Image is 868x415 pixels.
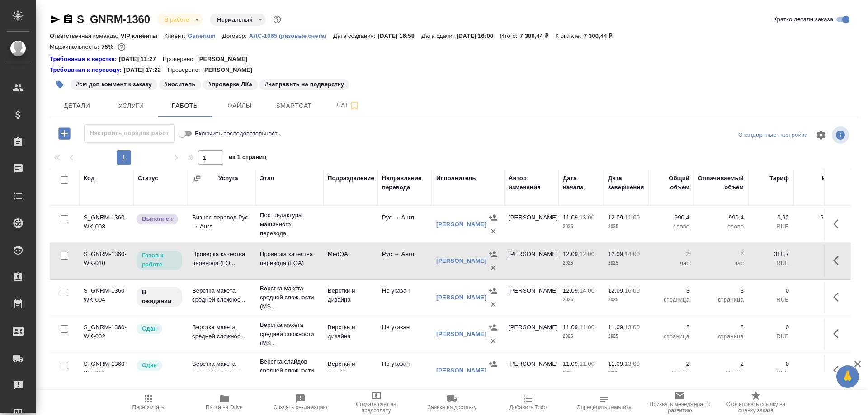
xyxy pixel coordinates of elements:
[828,359,849,381] button: Здесь прячутся важные кнопки
[142,251,177,269] p: Готов к работе
[188,282,255,313] td: Верстка макета средней сложнос...
[798,286,839,295] p: 0
[436,174,476,183] div: Исполнитель
[563,287,580,294] p: 12.09,
[504,209,558,240] td: [PERSON_NAME]
[753,359,789,368] p: 0
[504,245,558,277] td: [PERSON_NAME]
[132,404,165,410] span: Пересчитать
[563,259,599,268] p: 2025
[260,357,319,384] p: Верстка слайдов средней сложности (MS...
[608,332,644,341] p: 2025
[490,390,566,415] button: Добавить Todo
[349,100,360,111] svg: Подписаться
[436,257,486,264] a: [PERSON_NAME]
[436,221,486,228] a: [PERSON_NAME]
[798,213,839,222] p: 911,17
[580,251,594,257] p: 12:00
[486,334,500,348] button: Удалить
[338,390,414,415] button: Создать счет на предоплату
[608,222,644,231] p: 2025
[563,214,580,221] p: 11.09,
[163,55,198,64] p: Проверено:
[260,284,319,311] p: Верстка макета средней сложности (MS ...
[326,100,370,111] span: Чат
[500,33,519,39] p: Итого:
[698,359,744,368] p: 2
[798,359,839,368] p: 0
[753,213,789,222] p: 0,92
[563,324,580,331] p: 11.09,
[608,251,625,257] p: 12.09,
[566,390,642,415] button: Определить тематику
[76,80,152,89] p: #см доп коммент к заказу
[828,213,849,235] button: Здесь прячутся важные кнопки
[101,43,115,50] p: 75%
[698,222,744,231] p: слово
[486,224,500,238] button: Удалить
[698,286,744,295] p: 3
[653,174,689,192] div: Общий объем
[109,100,153,112] span: Услуги
[188,209,255,240] td: Бизнес перевод Рус → Англ
[210,14,266,26] div: В работе
[753,222,789,231] p: RUB
[698,368,744,378] p: Слайд
[323,318,377,350] td: Верстки и дизайна
[698,323,744,332] p: 2
[608,287,625,294] p: 12.09,
[121,33,164,39] p: VIP клиенты
[486,371,500,384] button: Удалить
[653,332,689,341] p: страница
[608,259,644,268] p: 2025
[188,33,222,39] p: Generium
[504,318,558,350] td: [PERSON_NAME]
[836,365,859,388] button: 🙏
[382,174,427,192] div: Направление перевода
[563,174,599,192] div: Дата начала
[653,213,689,222] p: 990,4
[580,214,594,221] p: 13:00
[333,33,377,39] p: Дата создания:
[84,174,94,183] div: Код
[608,324,625,331] p: 11.09,
[563,368,599,378] p: 2025
[157,14,203,26] div: В работе
[653,222,689,231] p: слово
[274,404,327,410] span: Создать рекламацию
[653,295,689,304] p: страница
[753,250,789,259] p: 318,7
[260,211,319,238] p: Постредактура машинного перевода
[165,80,196,89] p: #носитель
[698,250,744,259] p: 2
[164,33,188,39] p: Клиент:
[653,359,689,368] p: 2
[698,174,744,192] div: Оплачиваемый объем
[142,361,157,370] p: Сдан
[436,294,486,301] a: [PERSON_NAME]
[580,287,594,294] p: 14:00
[625,251,640,257] p: 14:00
[563,332,599,341] p: 2025
[798,259,839,268] p: RUB
[647,401,712,414] span: Призвать менеджера по развитию
[323,282,377,313] td: Верстки и дизайна
[486,298,500,311] button: Удалить
[486,321,500,334] button: Назначить
[718,390,794,415] button: Скопировать ссылку на оценку заказа
[753,323,789,332] p: 0
[608,214,625,221] p: 12.09,
[377,209,432,240] td: Рус → Англ
[272,100,316,112] span: Smartcat
[79,318,133,350] td: S_GNRM-1360-WK-002
[259,80,350,88] span: направить на подверстку
[218,100,261,112] span: Файлы
[608,295,644,304] p: 2025
[625,324,640,331] p: 13:00
[136,323,183,335] div: Менеджер проверил работу исполнителя, передает ее на следующий этап
[504,282,558,313] td: [PERSON_NAME]
[753,286,789,295] p: 0
[625,214,640,221] p: 11:00
[110,390,186,415] button: Пересчитать
[798,323,839,332] p: 0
